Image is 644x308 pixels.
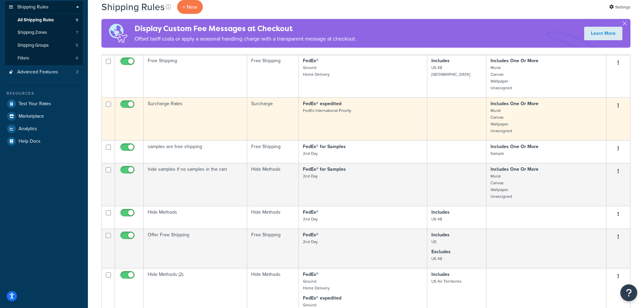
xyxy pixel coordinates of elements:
[431,231,450,238] strong: Includes
[5,26,83,39] a: Shipping Zones 7
[18,30,47,35] span: Shipping Zones
[584,27,622,40] a: Learn More
[303,57,318,64] strong: FedEx®
[431,271,450,278] strong: Includes
[5,91,83,96] div: Resources
[5,14,83,26] li: All Shipping Rules
[5,123,83,135] a: Analytics
[144,229,247,268] td: Offer Free Shipping
[247,163,299,206] td: Hide Methods
[491,57,539,64] strong: Includes One Or More
[5,110,83,122] a: Marketplace
[303,143,346,150] strong: FedEx® for Samples
[76,30,78,35] span: 7
[431,209,450,216] strong: Includes
[144,54,247,97] td: Free Shipping
[303,209,318,216] strong: FedEx®
[303,108,351,114] small: FedEx International Priority
[17,4,49,10] span: Shipping Rules
[19,101,51,107] span: Test Your Rates
[247,206,299,229] td: Hide Methods
[303,166,346,173] strong: FedEx® for Samples
[18,55,29,61] span: Filters
[5,66,83,78] a: Advanced Features 2
[5,39,83,52] a: Shipping Groups 5
[303,100,341,107] strong: FedEx® expedited
[431,216,442,222] small: US 48
[303,294,341,302] strong: FedEx® expedited
[491,166,539,173] strong: Includes One Or More
[431,248,451,255] strong: Excludes
[76,55,78,61] span: 0
[76,17,78,23] span: 9
[431,278,462,284] small: US Air Territories
[5,135,83,147] a: Help Docs
[491,150,504,157] small: Sample
[76,43,78,48] span: 5
[5,1,83,65] li: Shipping Rules
[76,69,78,75] span: 2
[491,100,539,107] strong: Includes One Or More
[19,114,44,119] span: Marketplace
[135,34,356,44] p: Offset tariff costs or apply a seasonal handling charge with a transparent message at checkout.
[144,206,247,229] td: Hide Methods
[431,65,470,77] small: US 48 [GEOGRAPHIC_DATA]
[609,2,630,12] a: Settings
[491,143,539,150] strong: Includes One Or More
[5,14,83,26] a: All Shipping Rules 9
[144,140,247,163] td: samples are free shipping
[19,126,37,132] span: Analytics
[5,39,83,52] li: Shipping Groups
[303,239,318,245] small: 2nd Day
[303,150,318,157] small: 2nd Day
[303,271,318,278] strong: FedEx®
[18,17,54,23] span: All Shipping Rules
[247,54,299,97] td: Free Shipping
[5,1,83,14] a: Shipping Rules
[5,26,83,39] li: Shipping Zones
[19,139,41,144] span: Help Docs
[17,69,58,75] span: Advanced Features
[101,19,135,48] img: duties-banner-06bc72dcb5fe05cb3f9472aba00be2ae8eb53ab6f0d8bb03d382ba314ac3c341.png
[5,66,83,78] li: Advanced Features
[303,65,330,77] small: Ground Home Delivery
[431,57,450,64] strong: Includes
[144,97,247,140] td: Surcharge Rates
[101,0,165,14] h1: Shipping Rules
[247,140,299,163] td: Free Shipping
[303,231,318,238] strong: FedEx®
[431,239,436,245] small: US
[5,52,83,65] a: Filters 0
[144,163,247,206] td: hide samples if no samples in the cart
[5,52,83,65] li: Filters
[431,256,442,262] small: US 48
[303,173,318,179] small: 2nd Day
[303,216,318,222] small: 2nd Day
[247,97,299,140] td: Surcharge
[491,108,512,134] small: Mural Canvas Wallpaper Unassigned
[247,229,299,268] td: Free Shipping
[18,43,49,48] span: Shipping Groups
[491,173,512,199] small: Mural Canvas Wallpaper Unassigned
[5,98,83,110] a: Test Your Rates
[620,284,637,301] button: Open Resource Center
[491,65,512,91] small: Mural Canvas Wallpaper Unassigned
[135,23,356,34] h4: Display Custom Fee Messages at Checkout
[303,278,330,291] small: Ground Home Delivery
